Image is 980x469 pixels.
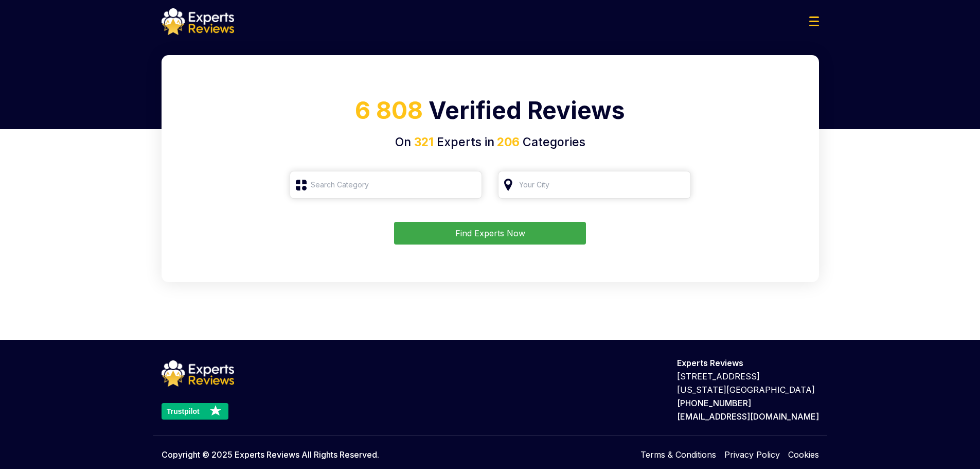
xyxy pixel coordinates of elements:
[677,410,819,423] p: [EMAIL_ADDRESS][DOMAIN_NAME]
[677,396,819,410] p: [PHONE_NUMBER]
[724,448,780,461] a: Privacy Policy
[677,356,819,370] p: Experts Reviews
[494,135,520,149] span: 206
[162,403,234,420] a: Trustpilot
[290,171,483,199] input: Search Category
[788,448,819,461] a: Cookies
[414,135,434,149] span: 321
[809,16,819,26] img: Menu Icon
[162,8,234,35] img: logo
[167,407,200,415] text: Trustpilot
[498,171,691,199] input: Your City
[640,448,716,461] a: Terms & Conditions
[394,222,586,245] button: Find Experts Now
[174,133,807,151] h4: On Experts in Categories
[162,448,379,461] p: Copyright © 2025 Experts Reviews All Rights Reserved.
[677,370,819,383] p: [STREET_ADDRESS]
[162,360,234,387] img: logo
[355,96,423,125] span: 6 808
[677,383,819,396] p: [US_STATE][GEOGRAPHIC_DATA]
[174,93,807,133] h1: Verified Reviews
